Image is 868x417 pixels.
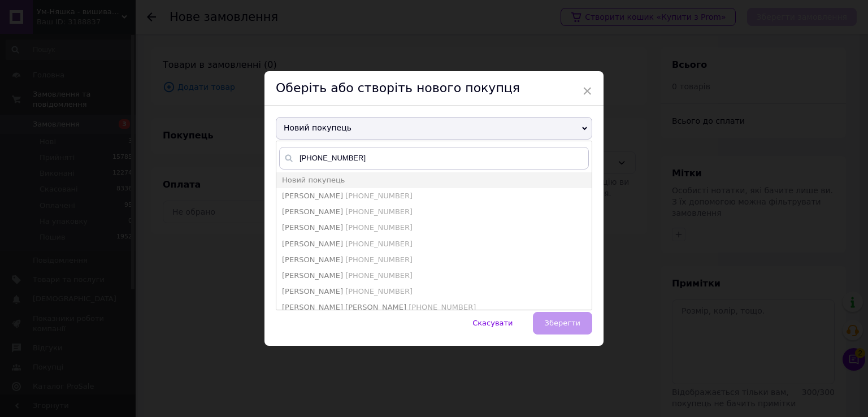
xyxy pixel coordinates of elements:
span: [PERSON_NAME] [282,207,343,216]
span: [PHONE_NUMBER] [345,287,413,296]
span: [PHONE_NUMBER] [345,271,413,280]
span: [PHONE_NUMBER] [345,192,413,200]
span: [PERSON_NAME] [282,271,343,280]
span: Новий покупець [282,176,345,184]
span: Новий покупець [276,117,592,140]
span: [PERSON_NAME] [282,240,343,248]
span: [PERSON_NAME] [282,192,343,200]
span: [PHONE_NUMBER] [345,255,413,264]
span: [PERSON_NAME] [282,255,343,264]
span: [PHONE_NUMBER] [409,303,476,311]
button: Скасувати [461,312,524,335]
span: × [582,81,592,101]
span: [PHONE_NUMBER] [345,207,413,216]
span: [PERSON_NAME] [282,223,343,232]
span: [PERSON_NAME] [282,287,343,296]
span: Скасувати [472,319,513,327]
div: Оберіть або створіть нового покупця [264,71,604,106]
span: [PHONE_NUMBER] [345,240,413,248]
span: [PERSON_NAME] [PERSON_NAME] [282,303,406,311]
span: [PHONE_NUMBER] [345,223,413,232]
